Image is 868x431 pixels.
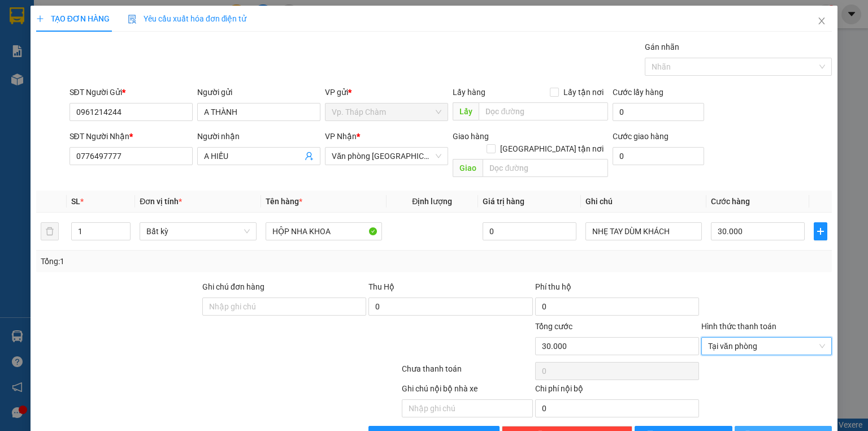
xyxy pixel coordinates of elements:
[585,222,702,240] input: Ghi Chú
[305,152,314,161] span: user-add
[202,282,264,291] label: Ghi chú đơn hàng
[814,222,827,240] button: plus
[70,130,193,143] div: SĐT Người Nhận
[202,298,366,316] input: Ghi chú đơn hàng
[41,255,336,268] div: Tổng: 1
[613,103,704,121] input: Cước lấy hàng
[535,281,699,298] div: Phí thu hộ
[401,363,533,382] div: Chưa thanh toán
[197,130,320,143] div: Người nhận
[36,14,110,23] span: TẠO ĐƠN HÀNG
[146,223,249,240] span: Bất kỳ
[140,197,182,206] span: Đơn vị tính
[41,222,59,240] button: delete
[814,227,827,236] span: plus
[368,282,394,291] span: Thu Hộ
[332,104,441,120] span: Vp. Tháp Chàm
[70,86,193,98] div: SĐT Người Gửi
[483,222,576,240] input: 0
[581,191,706,213] th: Ghi chú
[402,399,532,417] input: Nhập ghi chú
[483,159,608,177] input: Dọc đường
[453,159,483,177] span: Giao
[613,88,663,97] label: Cước lấy hàng
[332,148,441,165] span: Văn phòng Tân Phú
[453,102,479,120] span: Lấy
[645,42,679,51] label: Gán nhãn
[479,102,608,120] input: Dọc đường
[128,14,247,23] span: Yêu cầu xuất hóa đơn điện tử
[806,6,837,37] button: Close
[197,86,320,98] div: Người gửi
[701,322,776,331] label: Hình thức thanh toán
[71,197,80,206] span: SL
[535,382,699,399] div: Chi phí nội bộ
[496,143,608,155] span: [GEOGRAPHIC_DATA] tận nơi
[266,222,382,240] input: VD: Bàn, Ghế
[559,86,608,98] span: Lấy tận nơi
[613,132,669,141] label: Cước giao hàng
[402,382,532,399] div: Ghi chú nội bộ nhà xe
[325,132,357,141] span: VP Nhận
[483,197,524,206] span: Giá trị hàng
[412,197,452,206] span: Định lượng
[128,15,137,24] img: icon
[36,15,44,23] span: plus
[613,147,704,165] input: Cước giao hàng
[453,132,489,141] span: Giao hàng
[817,16,826,25] span: close
[453,88,485,97] span: Lấy hàng
[266,197,302,206] span: Tên hàng
[711,197,750,206] span: Cước hàng
[325,86,448,98] div: VP gửi
[535,322,572,331] span: Tổng cước
[708,338,825,355] span: Tại văn phòng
